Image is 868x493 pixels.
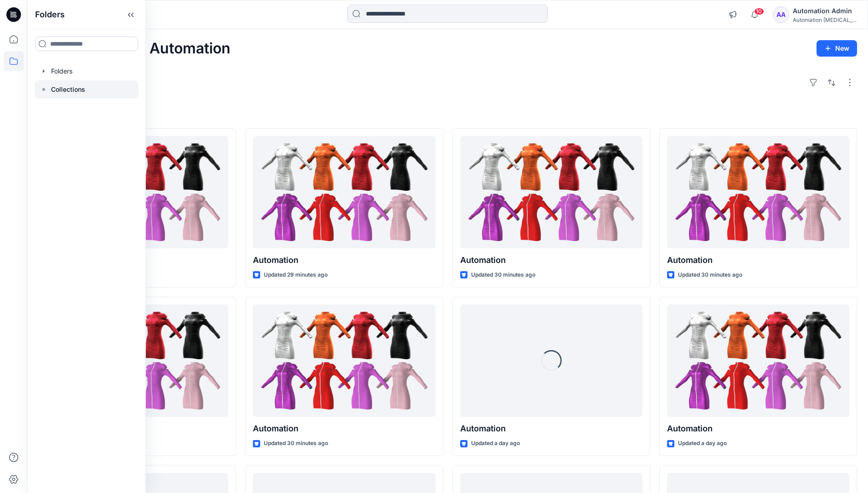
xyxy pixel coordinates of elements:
p: Updated 30 minutes ago [471,270,535,280]
p: Automation [460,422,642,435]
p: Automation [667,254,849,267]
p: Updated a day ago [678,439,727,448]
div: AA [773,6,789,23]
a: Automation [667,136,849,249]
p: Updated 30 minutes ago [264,439,328,448]
p: Updated 29 minutes ago [264,270,328,280]
a: Automation [253,304,435,417]
p: Automation [253,254,435,267]
p: Automation [460,254,642,267]
a: Automation [253,136,435,249]
a: Automation [667,304,849,417]
p: Updated a day ago [471,439,520,448]
p: Automation [667,422,849,435]
div: Automation Admin [793,5,857,16]
p: Collections [51,84,85,95]
div: Automation [MEDICAL_DATA]... [793,16,857,23]
p: Updated 30 minutes ago [678,270,742,280]
h4: Styles [38,108,857,119]
button: New [817,40,857,57]
span: 10 [754,8,764,15]
a: Automation [460,136,642,249]
p: Automation [253,422,435,435]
